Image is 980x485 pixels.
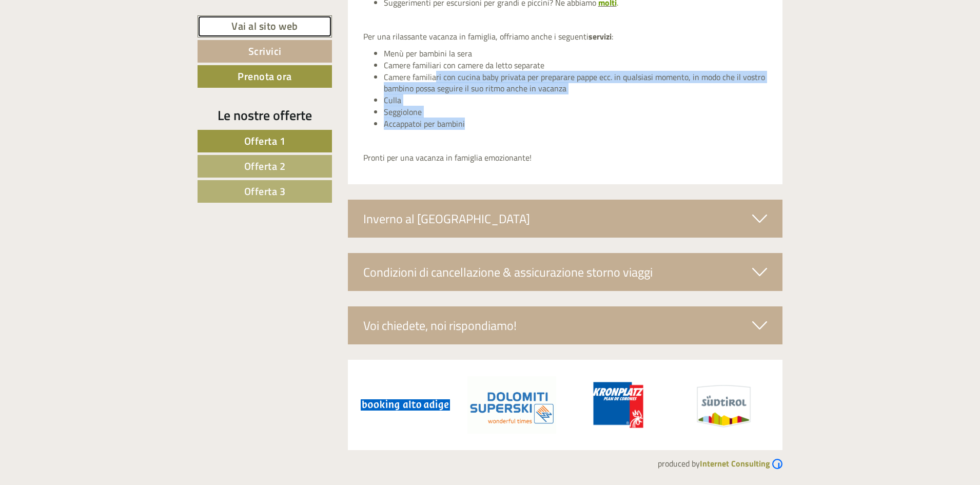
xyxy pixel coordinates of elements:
[244,158,286,174] span: Offerta 2
[244,183,286,199] span: Offerta 3
[384,118,768,130] li: Accappatoi per bambini
[384,48,768,60] li: Menù per bambini la sera
[198,106,332,125] div: Le nostre offerte
[700,457,782,470] a: Internet Consulting
[384,94,768,106] li: Culla
[363,31,768,43] p: Per una rilassante vacanza in famiglia, offriamo anche i seguenti :
[348,253,783,291] div: Condizioni di cancellazione & assicurazione storno viaggi
[384,71,768,95] li: Camere familiari con cucina baby privata per preparare pappe ecc. in qualsiasi momento, in modo c...
[198,15,332,37] a: Vai al sito web
[198,40,332,63] a: Scrivici
[244,133,286,149] span: Offerta 1
[198,450,782,470] div: produced by
[700,457,770,470] b: Internet Consulting
[589,30,612,43] strong: servizi
[348,306,783,344] div: Voi chiedete, noi rispondiamo!
[772,459,782,469] img: Logo Internet Consulting
[348,200,783,238] div: Inverno al [GEOGRAPHIC_DATA]
[198,65,332,88] a: Prenota ora
[384,106,768,118] li: Seggiolone
[363,152,768,164] p: Pronti per una vacanza in famiglia emozionante!
[384,60,768,71] li: Camere familiari con camere da letto separate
